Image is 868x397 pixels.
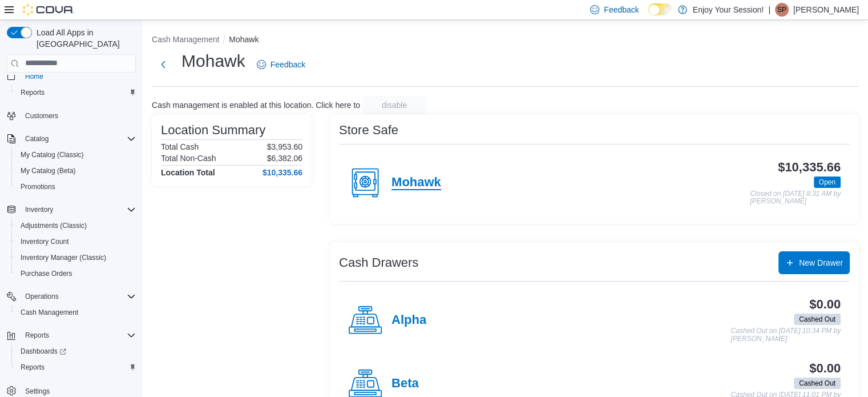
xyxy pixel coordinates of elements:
[11,147,140,163] button: My Catalog (Classic)
[809,362,841,375] h3: $0.00
[16,148,88,162] a: My Catalog (Classic)
[21,308,78,317] span: Cash Management
[799,378,835,388] span: Cashed Out
[391,376,419,391] h4: Beta
[161,123,265,137] h3: Location Summary
[339,256,418,270] h3: Cash Drawers
[252,53,310,76] a: Feedback
[21,69,136,83] span: Home
[21,347,66,356] span: Dashboards
[16,219,136,232] span: Adjustments (Classic)
[819,177,835,187] span: Open
[778,251,850,274] button: New Drawer
[21,150,84,159] span: My Catalog (Classic)
[391,175,441,190] h4: Mohawk
[152,101,360,110] p: Cash management is enabled at this location. Click here to
[11,218,140,234] button: Adjustments (Classic)
[799,257,843,268] span: New Drawer
[768,3,770,17] p: |
[604,4,639,15] span: Feedback
[693,3,764,17] p: Enjoy Your Session!
[25,134,49,143] span: Catalog
[23,4,74,15] img: Cova
[21,328,136,342] span: Reports
[161,142,199,151] h6: Total Cash
[21,166,76,175] span: My Catalog (Beta)
[16,267,136,280] span: Purchase Orders
[2,288,140,304] button: Operations
[11,266,140,282] button: Purchase Orders
[16,219,91,232] a: Adjustments (Classic)
[16,235,74,248] a: Inventory Count
[21,70,48,83] a: Home
[21,290,63,303] button: Operations
[21,132,53,146] button: Catalog
[809,298,841,311] h3: $0.00
[2,202,140,218] button: Inventory
[16,306,136,319] span: Cash Management
[267,142,302,151] p: $3,953.60
[161,154,216,163] h6: Total Non-Cash
[16,235,136,248] span: Inventory Count
[778,161,841,174] h3: $10,335.66
[21,132,136,146] span: Catalog
[21,203,136,216] span: Inventory
[263,168,302,177] h4: $10,335.66
[814,177,841,188] span: Open
[16,86,136,99] span: Reports
[16,148,136,162] span: My Catalog (Classic)
[25,111,58,121] span: Customers
[16,251,136,264] span: Inventory Manager (Classic)
[21,88,45,97] span: Reports
[16,344,71,358] a: Dashboards
[794,314,841,325] span: Cashed Out
[16,86,49,99] a: Reports
[161,168,215,177] h4: Location Total
[730,327,841,343] p: Cashed Out on [DATE] 10:34 PM by [PERSON_NAME]
[21,182,55,191] span: Promotions
[11,304,140,320] button: Cash Management
[11,163,140,179] button: My Catalog (Beta)
[152,34,859,47] nav: An example of EuiBreadcrumbs
[267,154,302,163] p: $6,382.06
[32,27,136,50] span: Load All Apps in [GEOGRAPHIC_DATA]
[2,131,140,147] button: Catalog
[21,221,87,230] span: Adjustments (Classic)
[2,327,140,343] button: Reports
[21,109,63,123] a: Customers
[16,180,136,194] span: Promotions
[152,53,175,76] button: Next
[21,328,54,342] button: Reports
[181,50,245,73] h1: Mohawk
[794,378,841,389] span: Cashed Out
[339,123,398,137] h3: Store Safe
[16,267,77,280] a: Purchase Orders
[21,203,58,216] button: Inventory
[777,3,786,17] span: SP
[152,35,219,44] button: Cash Management
[362,96,426,114] button: disable
[16,306,83,319] a: Cash Management
[11,234,140,250] button: Inventory Count
[11,359,140,375] button: Reports
[2,107,140,124] button: Customers
[25,205,53,214] span: Inventory
[2,68,140,85] button: Home
[229,35,259,44] button: Mohawk
[799,314,835,324] span: Cashed Out
[21,363,45,372] span: Reports
[11,250,140,266] button: Inventory Manager (Classic)
[21,253,106,262] span: Inventory Manager (Classic)
[271,59,305,70] span: Feedback
[16,180,60,194] a: Promotions
[16,164,80,178] a: My Catalog (Beta)
[16,360,49,374] a: Reports
[16,344,136,358] span: Dashboards
[750,190,841,206] p: Closed on [DATE] 8:31 AM by [PERSON_NAME]
[793,3,859,17] p: [PERSON_NAME]
[11,85,140,101] button: Reports
[382,99,407,111] span: disable
[25,292,59,301] span: Operations
[391,313,426,328] h4: Alpha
